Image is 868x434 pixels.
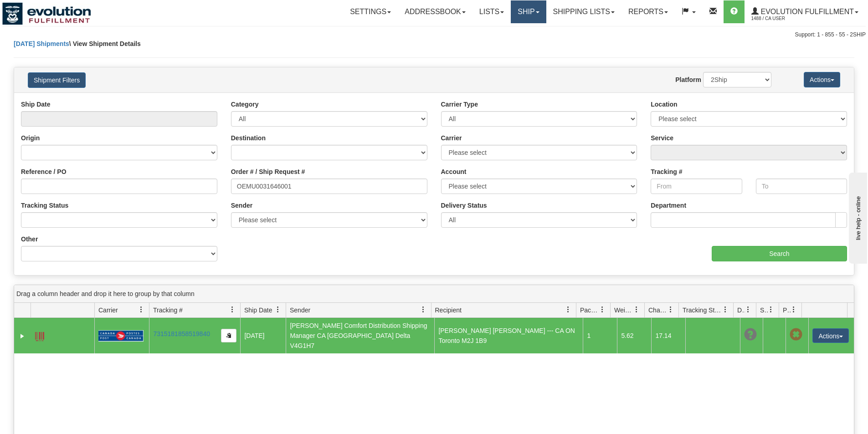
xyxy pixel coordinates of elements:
a: Expand [18,332,27,341]
button: Actions [804,72,840,87]
a: Weight filter column settings [629,302,644,317]
a: 7315181858519840 [153,330,210,337]
label: Carrier [441,133,462,143]
td: 1 [583,318,617,353]
span: Pickup Not Assigned [790,328,802,341]
a: Ship [511,0,546,23]
a: [DATE] Shipments [14,40,69,47]
label: Location [651,100,677,109]
label: Sender [231,201,252,210]
button: Copy to clipboard [221,329,236,342]
a: Settings [343,0,398,23]
span: Sender [290,306,310,315]
a: Recipient filter column settings [560,302,576,317]
div: Support: 1 - 855 - 55 - 2SHIP [2,31,866,39]
label: Account [441,167,467,176]
a: Pickup Status filter column settings [786,302,801,317]
input: From [651,179,742,194]
span: Unknown [744,328,757,341]
label: Ship Date [21,100,51,109]
a: Delivery Status filter column settings [740,302,756,317]
td: [PERSON_NAME] Comfort Distribution Shipping Manager CA [GEOGRAPHIC_DATA] Delta V4G1H7 [286,318,434,353]
label: Category [231,100,259,109]
label: Tracking # [651,167,682,176]
input: Search [712,246,847,261]
span: Ship Date [244,306,272,315]
span: Tracking # [153,306,183,315]
a: Label [35,328,44,342]
span: Weight [614,306,633,315]
td: 5.62 [617,318,651,353]
span: Shipment Issues [760,306,768,315]
span: Recipient [435,306,462,315]
td: [DATE] [240,318,286,353]
label: Platform [675,75,701,84]
label: Department [651,201,686,210]
label: Order # / Ship Request # [231,167,305,176]
a: Evolution Fulfillment 1488 / CA User [745,0,865,23]
a: Shipment Issues filter column settings [763,302,779,317]
td: [PERSON_NAME] [PERSON_NAME] --- CA ON Toronto M2J 1B9 [434,318,583,353]
label: Reference / PO [21,167,67,176]
span: \ View Shipment Details [69,40,141,47]
a: Lists [473,0,511,23]
span: Tracking Status [683,306,722,315]
span: Delivery Status [737,306,745,315]
span: Packages [580,306,599,315]
iframe: chat widget [847,170,867,263]
span: Evolution Fulfillment [759,8,854,15]
img: 20 - Canada Post [98,330,143,342]
label: Other [21,235,38,244]
a: Shipping lists [546,0,621,23]
div: grid grouping header [14,285,854,303]
button: Actions [812,328,849,343]
input: To [756,179,847,194]
div: live help - online [7,8,84,15]
a: Packages filter column settings [595,302,610,317]
a: Tracking # filter column settings [225,302,240,317]
a: Carrier filter column settings [134,302,149,317]
label: Delivery Status [441,201,487,210]
span: 1488 / CA User [751,14,820,23]
a: Ship Date filter column settings [270,302,286,317]
a: Reports [621,0,675,23]
span: Carrier [98,306,118,315]
a: Tracking Status filter column settings [718,302,733,317]
a: Addressbook [398,0,473,23]
a: Charge filter column settings [663,302,678,317]
label: Service [651,133,673,143]
img: logo1488.jpg [2,2,91,25]
label: Origin [21,133,40,143]
span: Charge [648,306,668,315]
a: Sender filter column settings [416,302,431,317]
span: Pickup Status [783,306,791,315]
button: Shipment Filters [28,72,86,88]
label: Carrier Type [441,100,478,109]
label: Destination [231,133,266,143]
td: 17.14 [651,318,685,353]
label: Tracking Status [21,201,68,210]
